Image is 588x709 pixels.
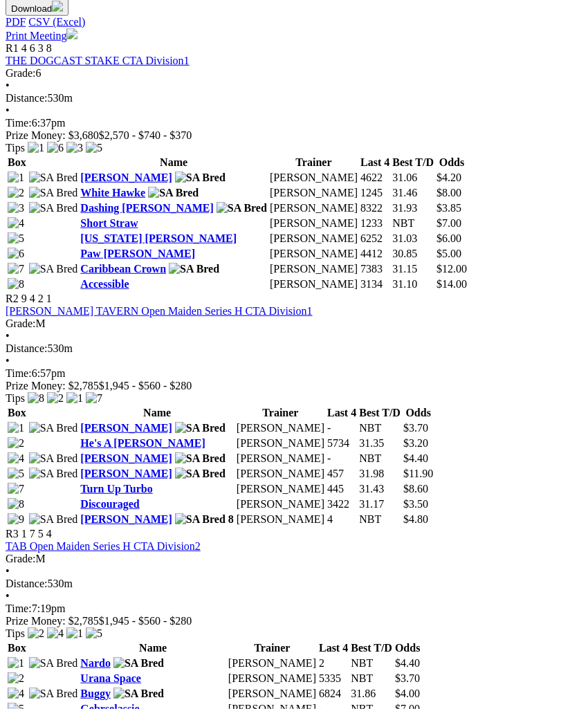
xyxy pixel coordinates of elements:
td: 31.43 [358,482,401,496]
img: 2 [8,672,24,685]
img: 6 [47,142,64,154]
td: 6824 [318,687,349,701]
img: SA Bred [175,422,226,434]
td: 6252 [360,232,390,246]
img: SA Bred [175,452,226,465]
a: Buggy [80,688,111,699]
img: 4 [47,627,64,640]
td: NBT [350,672,393,685]
td: 31.15 [392,262,434,276]
td: 31.98 [358,467,401,481]
span: $6.00 [437,232,461,244]
td: [PERSON_NAME] [269,247,358,261]
img: 7 [8,483,24,495]
div: 6:37pm [6,117,582,129]
img: SA Bred [169,263,219,275]
td: 2 [318,656,349,670]
span: $4.20 [437,172,461,183]
td: [PERSON_NAME] [269,171,358,185]
span: $4.80 [403,513,428,525]
div: Prize Money: $2,785 [6,380,582,392]
td: 8322 [360,201,390,215]
img: 1 [8,172,24,184]
th: Trainer [269,156,358,169]
th: Trainer [236,406,325,420]
td: 4412 [360,247,390,261]
span: • [6,104,10,116]
td: [PERSON_NAME] [228,687,317,701]
td: - [327,421,357,435]
img: SA Bred [29,688,78,700]
span: 8 [228,513,234,525]
img: 6 [8,248,24,260]
img: SA Bred [29,513,78,526]
span: Time: [6,602,32,614]
td: [PERSON_NAME] [236,497,325,511]
span: • [6,590,10,602]
td: 7383 [360,262,390,276]
span: Box [8,407,26,418]
a: Urana Space [80,672,141,684]
td: [PERSON_NAME] [236,467,325,481]
span: $3.85 [437,202,461,214]
div: 530m [6,92,582,104]
td: [PERSON_NAME] [228,672,317,685]
td: 5335 [318,672,349,685]
td: 1233 [360,217,390,230]
img: 5 [86,627,102,640]
td: NBT [358,421,401,435]
img: 8 [8,278,24,291]
img: 3 [8,202,24,214]
img: 4 [8,217,24,230]
img: 2 [28,627,44,640]
img: SA Bred [29,172,78,184]
a: Print Meeting [6,30,77,42]
div: 6:57pm [6,367,582,380]
img: 2 [8,187,24,199]
span: Distance: [6,578,47,589]
a: Paw [PERSON_NAME] [80,248,195,259]
td: 31.93 [392,201,434,215]
div: Prize Money: $2,785 [6,615,582,627]
span: R2 [6,293,19,304]
div: Prize Money: $3,680 [6,129,582,142]
a: THE DOGCAST STAKE CTA Division1 [6,55,190,66]
a: [PERSON_NAME] [80,172,172,183]
img: 1 [8,422,24,434]
span: • [6,80,10,91]
span: Time: [6,117,32,129]
span: $5.00 [437,248,461,259]
td: 31.35 [358,436,401,450]
img: SA Bred [29,202,78,214]
td: [PERSON_NAME] [228,656,317,670]
img: 8 [8,498,24,510]
span: 9 4 2 1 [21,293,52,304]
span: Time: [6,367,32,379]
td: [PERSON_NAME] [236,421,325,435]
a: Nardo [80,657,111,669]
img: SA Bred [148,187,199,199]
td: [PERSON_NAME] [236,436,325,450]
span: R1 [6,42,19,54]
img: SA Bred [217,202,267,214]
span: Distance: [6,92,47,104]
td: 3422 [327,497,357,511]
a: [US_STATE] [PERSON_NAME] [80,232,237,244]
div: M [6,553,582,565]
td: [PERSON_NAME] [269,201,358,215]
span: $3.70 [403,422,428,434]
td: [PERSON_NAME] [269,217,358,230]
span: Tips [6,627,25,639]
span: Tips [6,392,25,404]
img: SA Bred [29,468,78,480]
a: CSV (Excel) [28,16,85,28]
a: Discouraged [80,498,139,510]
img: SA Bred [175,172,226,184]
td: 4622 [360,171,390,185]
td: NBT [358,513,401,526]
img: 8 [28,392,44,405]
span: $7.00 [437,217,461,229]
a: [PERSON_NAME] [80,422,172,434]
td: [PERSON_NAME] [269,186,358,200]
span: $3.20 [403,437,428,449]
